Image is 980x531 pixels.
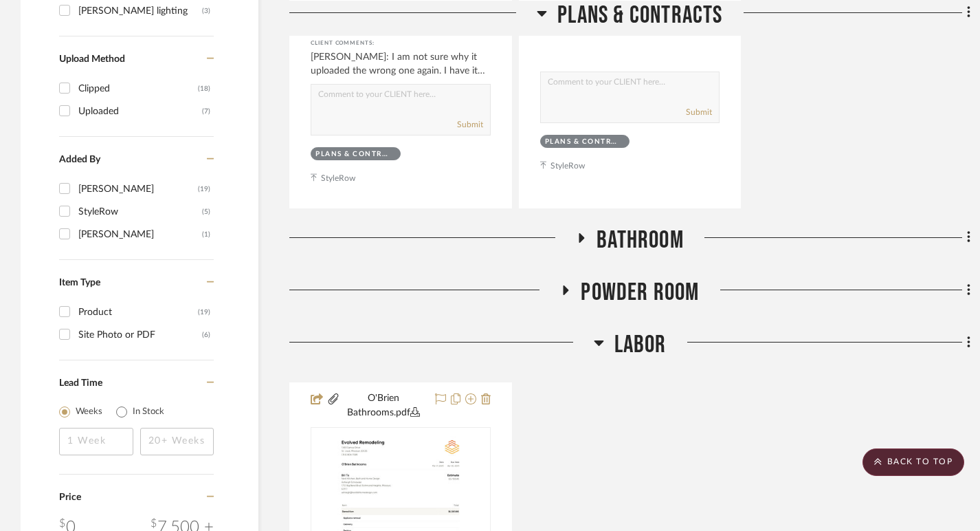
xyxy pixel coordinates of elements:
div: Product [78,301,198,323]
button: Submit [457,118,483,131]
div: Site Photo or PDF [78,324,202,346]
input: 20+ Weeks [140,428,214,455]
label: Weeks [76,405,102,419]
button: O'Brien Bathrooms.pdf [340,391,427,420]
div: Plans & Contracts [315,149,392,160]
div: [PERSON_NAME] [78,178,198,200]
span: Bathroom [597,226,684,255]
scroll-to-top-button: BACK TO TOP [862,448,964,476]
span: Price [59,492,81,502]
span: Upload Method [59,54,125,64]
div: (19) [198,178,210,200]
div: [PERSON_NAME]: I am not sure why it uploaded the wrong one again. I have it straightened out now!! [311,50,491,78]
button: Submit [686,106,712,118]
div: Uploaded [78,100,202,122]
span: Lead Time [59,378,102,388]
div: [PERSON_NAME] [78,224,202,246]
div: Plans & Contracts [545,137,622,147]
span: Item Type [59,278,100,288]
div: (18) [198,78,210,100]
input: 1 Week [59,428,133,455]
label: In Stock [133,405,164,419]
span: Labor [614,330,667,360]
div: (1) [202,224,210,246]
div: (19) [198,301,210,323]
div: (5) [202,201,210,223]
span: Powder Room [581,278,699,307]
div: Clipped [78,78,198,100]
div: (6) [202,324,210,346]
div: StyleRow [78,201,202,223]
span: Added By [59,155,100,164]
div: (7) [202,100,210,122]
